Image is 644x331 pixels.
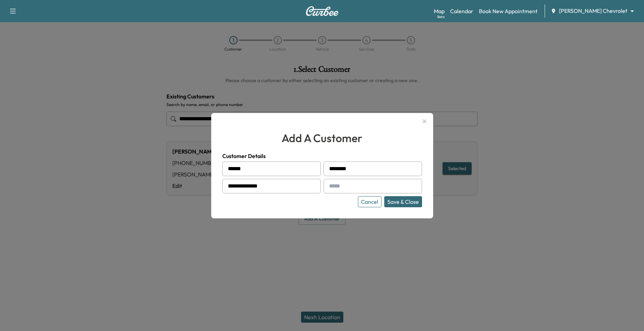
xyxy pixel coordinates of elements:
[479,7,538,15] a: Book New Appointment
[222,130,422,146] h2: add a customer
[358,196,381,207] button: Cancel
[306,6,339,16] img: Curbee Logo
[450,7,473,15] a: Calendar
[559,7,627,15] span: [PERSON_NAME] Chevrolet
[222,152,422,160] h4: Customer Details
[437,14,445,19] div: Beta
[434,7,445,15] a: MapBeta
[384,196,422,207] button: Save & Close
